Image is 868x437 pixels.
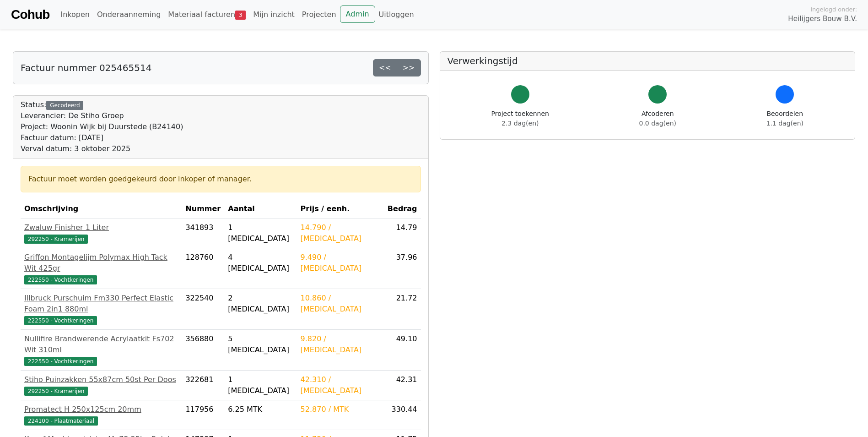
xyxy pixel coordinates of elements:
[447,55,848,66] h5: Verwerkingstijd
[810,5,857,14] span: Ingelogd onder:
[375,5,418,24] a: Uitloggen
[384,200,421,218] th: Bedrag
[384,289,421,330] td: 21.72
[766,120,803,127] span: 1.1 dag(en)
[224,200,297,218] th: Aantal
[340,5,375,23] a: Admin
[182,400,224,430] td: 117956
[21,121,183,132] div: Project: Woonin Wijk bij Duurstede (B24140)
[21,99,183,154] div: Status:
[301,252,380,274] div: 9.490 / [MEDICAL_DATA]
[182,248,224,289] td: 128760
[21,62,151,73] h5: Factuur nummer 025465514
[24,387,88,396] span: 292250 - Kramerijen
[384,400,421,430] td: 330.44
[24,404,178,426] a: Promatect H 250x125cm 20mm224100 - Plaatmateriaal
[24,404,178,415] div: Promatect H 250x125cm 20mm
[788,14,857,24] span: Heilijgers Bouw B.V.
[384,371,421,400] td: 42.31
[24,333,178,355] div: Nullifire Brandwerende Acrylaatkit Fs702 Wit 310ml
[24,293,178,326] a: Illbruck Purschuim Fm330 Perfect Elastic Foam 2in1 880ml222550 - Vochtkeringen
[11,4,49,26] a: Cohub
[297,200,384,218] th: Prijs / eenh.
[24,275,97,284] span: 222550 - Vochtkeringen
[397,59,421,76] a: >>
[93,5,164,24] a: Onderaanneming
[24,374,178,396] a: Stiho Puinzakken 55x87cm 50st Per Doos292250 - Kramerijen
[384,248,421,289] td: 37.96
[24,222,178,233] div: Zwaluw Finisher 1 Liter
[24,357,97,366] span: 222550 - Vochtkeringen
[228,374,293,396] div: 1 [MEDICAL_DATA]
[639,109,676,128] div: Afcoderen
[21,110,183,121] div: Leverancier: De Stiho Groep
[28,174,413,185] div: Factuur moet worden goedgekeurd door inkoper of manager.
[21,200,182,218] th: Omschrijving
[24,222,178,244] a: Zwaluw Finisher 1 Liter292250 - Kramerijen
[24,374,178,385] div: Stiho Puinzakken 55x87cm 50st Per Doos
[164,5,249,24] a: Materiaal facturen3
[298,5,340,24] a: Projecten
[182,371,224,400] td: 322681
[228,333,293,355] div: 5 [MEDICAL_DATA]
[301,374,380,396] div: 42.310 / [MEDICAL_DATA]
[21,143,183,154] div: Verval datum: 3 oktober 2025
[24,316,97,325] span: 222550 - Vochtkeringen
[373,59,397,76] a: <<
[301,222,380,244] div: 14.790 / [MEDICAL_DATA]
[766,109,803,128] div: Beoordelen
[24,252,178,285] a: Griffon Montagelijm Polymax High Tack Wit 425gr222550 - Vochtkeringen
[182,200,224,218] th: Nummer
[228,252,293,274] div: 4 [MEDICAL_DATA]
[182,218,224,248] td: 341893
[24,333,178,366] a: Nullifire Brandwerende Acrylaatkit Fs702 Wit 310ml222550 - Vochtkeringen
[501,120,539,127] span: 2.3 dag(en)
[57,5,93,24] a: Inkopen
[228,293,293,315] div: 2 [MEDICAL_DATA]
[301,293,380,315] div: 10.860 / [MEDICAL_DATA]
[384,218,421,248] td: 14.79
[301,404,380,415] div: 52.870 / MTK
[182,330,224,371] td: 356880
[384,330,421,371] td: 49.10
[21,132,183,143] div: Factuur datum: [DATE]
[182,289,224,330] td: 322540
[24,293,178,315] div: Illbruck Purschuim Fm330 Perfect Elastic Foam 2in1 880ml
[491,109,549,128] div: Project toekennen
[639,120,676,127] span: 0.0 dag(en)
[301,333,380,355] div: 9.820 / [MEDICAL_DATA]
[24,416,98,426] span: 224100 - Plaatmateriaal
[249,5,298,24] a: Mijn inzicht
[24,252,178,274] div: Griffon Montagelijm Polymax High Tack Wit 425gr
[228,404,293,415] div: 6.25 MTK
[46,101,83,110] div: Gecodeerd
[235,11,246,20] span: 3
[228,222,293,244] div: 1 [MEDICAL_DATA]
[24,235,88,244] span: 292250 - Kramerijen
